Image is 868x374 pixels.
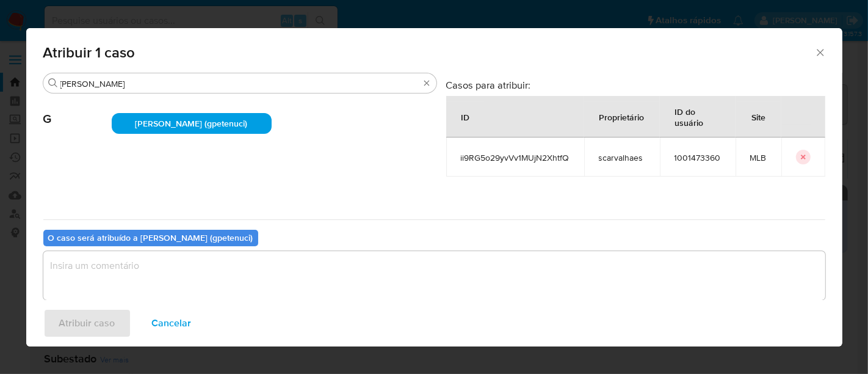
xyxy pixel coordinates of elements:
[675,152,721,163] span: 1001473360
[48,232,253,244] b: O caso será atribuído a [PERSON_NAME] (gpetenuci)
[447,102,485,131] div: ID
[796,150,811,164] button: icon-button
[136,117,248,130] span: [PERSON_NAME] (gpetenuci)
[136,309,208,338] button: Cancelar
[660,97,735,137] div: ID do usuário
[152,310,192,337] span: Cancelar
[814,46,825,57] button: Fechar a janela
[585,102,659,131] div: Proprietário
[422,78,432,88] button: Apagar busca
[48,78,58,88] button: Procurar
[26,28,842,346] div: assign-modal
[461,152,570,163] span: ii9RG5o29yvVv1MUjN2XhtfQ
[112,113,272,134] div: [PERSON_NAME] (gpetenuci)
[737,102,781,131] div: Site
[43,45,815,60] span: Atribuir 1 caso
[43,94,112,127] span: G
[446,79,825,91] h3: Casos para atribuir:
[599,152,645,163] span: scarvalhaes
[750,152,767,163] span: MLB
[60,78,419,89] input: Analista de pesquisa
